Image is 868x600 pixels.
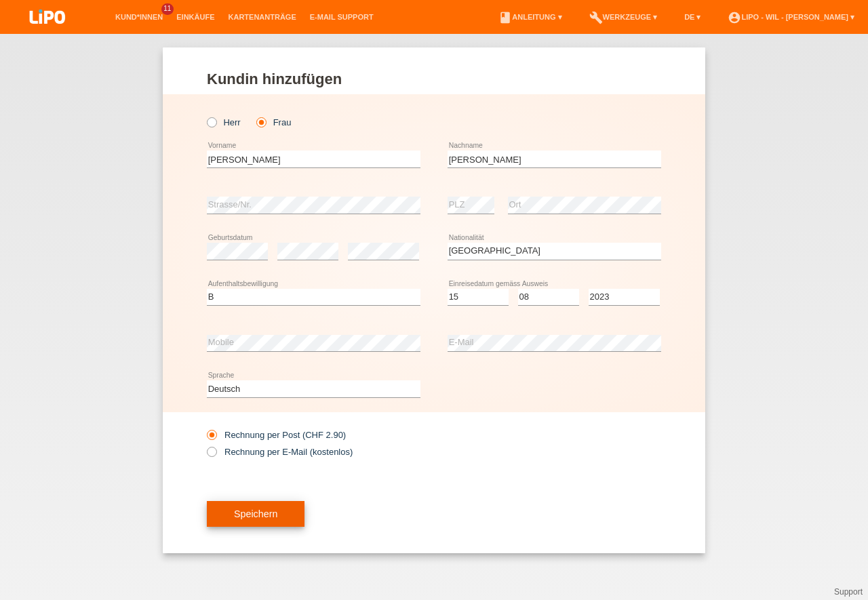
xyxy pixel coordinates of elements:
a: account_circleLIPO - Wil - [PERSON_NAME] ▾ [721,13,861,21]
a: LIPO pay [14,28,81,38]
label: Rechnung per Post (CHF 2.90) [207,430,346,440]
a: Kartenanträge [222,13,303,21]
label: Frau [256,117,291,127]
label: Herr [207,117,241,127]
a: DE ▾ [677,13,707,21]
a: E-Mail Support [303,13,380,21]
i: book [498,11,512,24]
a: buildWerkzeuge ▾ [583,13,665,21]
a: bookAnleitung ▾ [492,13,568,21]
button: Speichern [207,501,304,527]
input: Herr [207,117,216,126]
input: Rechnung per Post (CHF 2.90) [207,430,216,447]
a: Support [834,587,863,597]
input: Frau [256,117,265,126]
h1: Kundin hinzufügen [207,71,661,87]
label: Rechnung per E-Mail (kostenlos) [207,447,353,457]
span: Speichern [234,508,277,519]
input: Rechnung per E-Mail (kostenlos) [207,447,216,464]
a: Kund*innen [108,13,170,21]
a: Einkäufe [170,13,221,21]
i: account_circle [728,11,741,24]
i: build [589,11,603,24]
span: 11 [161,3,174,15]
